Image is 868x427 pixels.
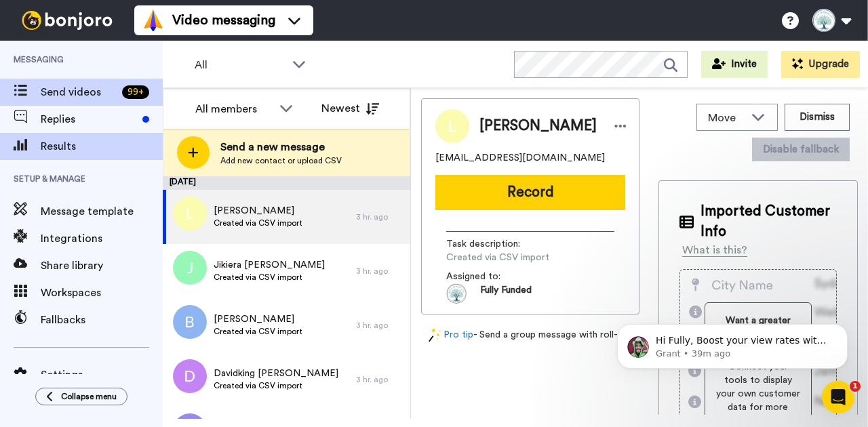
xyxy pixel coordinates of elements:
span: Jikiera [PERSON_NAME] [214,258,325,272]
img: bj-logo-header-white.svg [16,11,118,30]
img: j.png [173,251,207,285]
span: Created via CSV import [214,272,325,283]
span: Add new contact or upload CSV [220,155,342,166]
div: 3 hr. ago [356,374,403,385]
div: 3 hr. ago [356,320,403,331]
iframe: Intercom notifications message [597,296,868,390]
img: magic-wand.svg [429,328,441,342]
span: Send videos [41,84,117,100]
div: 3 hr. ago [356,266,403,277]
img: d.png [173,359,207,393]
span: [PERSON_NAME] [214,204,302,218]
div: What is this? [682,242,747,258]
button: Dismiss [785,104,850,131]
span: Message template [41,203,163,220]
span: Send a new message [220,139,342,155]
img: b.png [173,305,207,339]
iframe: Intercom live chat [822,381,854,413]
span: Settings [41,367,163,383]
span: Created via CSV import [214,326,302,337]
span: Created via CSV import [446,251,575,264]
span: Assigned to: [446,270,541,283]
span: [EMAIL_ADDRESS][DOMAIN_NAME] [435,151,605,165]
span: Workspaces [41,285,163,301]
span: Created via CSV import [214,380,338,391]
button: Upgrade [781,51,860,78]
span: Video messaging [172,11,275,30]
span: [PERSON_NAME] [479,116,597,136]
button: Invite [701,51,768,78]
span: Fallbacks [41,312,163,328]
img: Image of Lauren Jackson [435,109,469,143]
span: Fully Funded [480,283,532,304]
span: Integrations [41,230,163,247]
span: Imported Customer Info [701,201,837,242]
button: Record [435,175,625,210]
a: Pro tip [429,328,473,342]
span: Results [41,138,163,155]
img: d1e7e7e5-f0f7-464d-ab0d-d2200758dbd2-1756131081.jpg [446,283,467,304]
button: Newest [311,95,389,122]
span: Davidking [PERSON_NAME] [214,367,338,380]
span: Collapse menu [61,391,117,402]
div: All members [195,101,273,117]
span: 1 [850,381,861,392]
span: Created via CSV import [214,218,302,228]
div: - Send a group message with roll-ups [421,328,639,342]
div: 3 hr. ago [356,211,403,222]
img: vm-color.svg [142,9,164,31]
button: Disable fallback [752,138,850,161]
div: 99 + [122,85,149,99]
span: Share library [41,258,163,274]
span: Replies [41,111,137,127]
button: Collapse menu [35,388,127,405]
img: l.png [173,197,207,230]
span: Move [708,110,745,126]
span: All [195,57,285,73]
div: [DATE] [163,176,410,190]
span: [PERSON_NAME] [214,312,302,326]
span: Task description : [446,237,541,251]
